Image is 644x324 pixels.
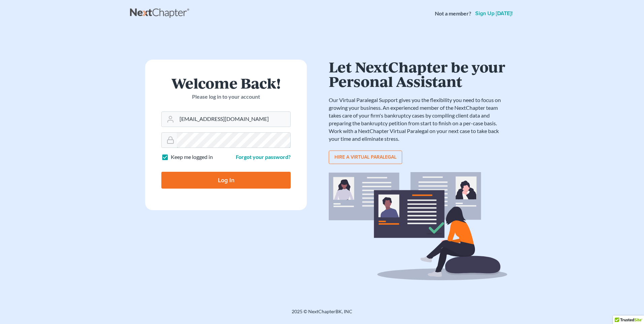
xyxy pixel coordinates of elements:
a: Sign up [DATE]! [474,11,514,16]
input: Log In [161,172,291,189]
p: Our Virtual Paralegal Support gives you the flexibility you need to focus on growing your busines... [329,96,507,142]
div: 2025 © NextChapterBK, INC [130,308,514,320]
label: Keep me logged in [171,153,213,161]
h1: Let NextChapter be your Personal Assistant [329,60,507,88]
img: virtual_paralegal_bg-b12c8cf30858a2b2c02ea913d52db5c468ecc422855d04272ea22d19010d70dc.svg [329,172,507,280]
input: Email Address [177,112,290,127]
p: Please log in to your account [161,93,291,101]
strong: Not a member? [435,10,471,18]
a: Hire a virtual paralegal [329,151,402,164]
h1: Welcome Back! [161,76,291,90]
a: Forgot your password? [236,154,291,160]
